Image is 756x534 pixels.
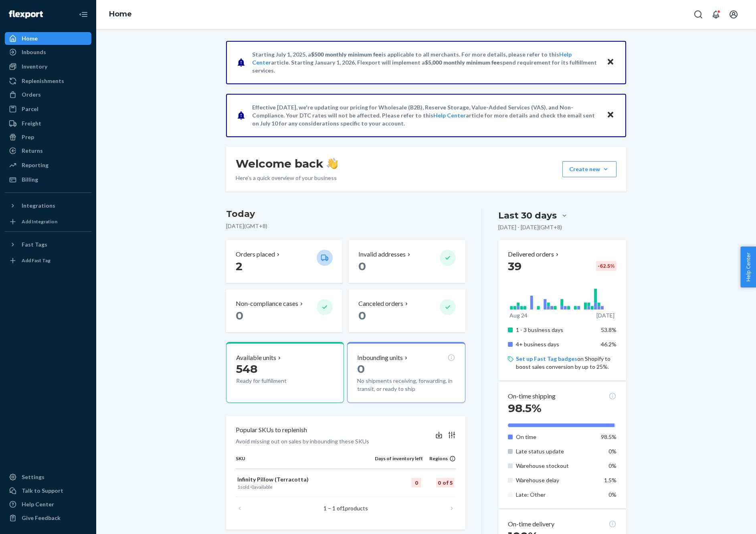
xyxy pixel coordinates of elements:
span: 0% [608,491,617,498]
div: Replenishments [22,77,64,85]
div: Add Fast Tag [22,257,51,264]
p: Orders placed [236,250,275,259]
div: Give Feedback [22,514,61,522]
span: 53.8% [601,326,617,333]
a: Add Fast Tag [5,254,91,267]
span: 0 [236,309,243,322]
button: Help Center [740,247,756,287]
div: Parcel [22,105,38,113]
span: 46.2% [601,341,617,348]
button: Open account menu [726,6,742,22]
span: 0 [251,484,254,490]
p: On-time delivery [508,520,554,529]
a: Reporting [5,159,91,172]
button: Orders placed 2 [226,240,342,283]
p: Invalid addresses [358,250,406,259]
button: Non-compliance cases 0 [226,289,342,332]
div: Prep [22,133,34,141]
p: Inbounding units [357,353,403,362]
p: 4+ business days [516,340,595,348]
img: Flexport logo [9,10,43,18]
span: 1 [237,484,240,490]
h3: Today [226,208,465,220]
p: 1 - 3 business days [516,326,595,334]
span: 39 [508,259,522,273]
a: Inbounds [5,46,91,59]
div: Integrations [22,202,55,210]
p: Avoid missing out on sales by inbounding these SKUs [236,437,369,445]
p: Ready for fulfillment [236,377,310,385]
button: Canceled orders 0 [349,289,465,332]
span: 2 [236,259,243,273]
span: 0 [357,362,365,376]
a: Inventory [5,60,91,73]
span: 98.5% [601,433,617,440]
button: Inbounding units0No shipments receiving, forwarding, in transit, or ready to ship [347,342,465,403]
p: Delivered orders [508,250,560,259]
a: Home [5,32,91,45]
button: Available units548Ready for fulfillment [226,342,344,403]
span: 1 [342,505,345,512]
div: 0 of 5 [436,478,454,487]
span: $5,000 monthly minimum fee [425,59,500,66]
img: hand-wave emoji [327,158,338,169]
p: Infinity Pillow (Terracotta) [237,475,373,483]
button: Fast Tags [5,238,91,251]
div: Reporting [22,161,49,169]
p: [DATE] - [DATE] ( GMT+8 ) [498,223,562,231]
p: Warehouse stockout [516,462,595,470]
div: Help Center [22,500,54,508]
div: Orders [22,91,41,99]
a: Home [109,10,132,18]
th: SKU [236,455,375,469]
p: On-time shipping [508,392,556,401]
p: Starting July 1, 2025, a is applicable to all merchants. For more details, please refer to this a... [252,51,599,75]
h1: Welcome back [236,156,338,171]
button: Integrations [5,199,91,212]
p: Effective [DATE], we're updating our pricing for Wholesale (B2B), Reserve Storage, Value-Added Se... [252,103,599,127]
span: 0% [608,448,617,455]
div: Billing [22,176,38,184]
p: Warehouse delay [516,476,595,484]
span: 0 [358,309,366,322]
th: Days of inventory left [375,455,423,469]
p: Aug 24 [509,311,528,320]
p: on Shopify to boost sales conversion by up to 25%. [516,355,617,371]
ol: breadcrumbs [103,3,138,26]
a: Talk to Support [5,484,91,497]
div: Returns [22,147,43,155]
button: Close [605,57,616,68]
p: sold · available [237,483,373,490]
a: Replenishments [5,75,91,87]
div: Inbounds [22,48,46,56]
a: Billing [5,173,91,186]
button: Close Navigation [75,6,91,22]
p: Popular SKUs to replenish [236,425,307,435]
div: -62.5 % [596,261,617,271]
p: No shipments receiving, forwarding, in transit, or ready to ship [357,377,455,393]
div: Settings [22,473,44,481]
a: Prep [5,131,91,144]
div: 0 [412,478,421,487]
a: Help Center [433,112,466,119]
a: Orders [5,88,91,101]
button: Invalid addresses 0 [349,240,465,283]
p: On time [516,433,595,441]
p: Here’s a quick overview of your business [236,174,338,182]
p: [DATE] [596,311,615,320]
button: Close [605,109,616,121]
span: 1.5% [604,477,617,483]
button: Give Feedback [5,512,91,524]
span: 548 [236,362,257,376]
p: Non-compliance cases [236,299,298,308]
a: Add Integration [5,215,91,228]
p: Late: Other [516,491,595,499]
div: Inventory [22,63,47,71]
button: Open Search Box [690,6,706,22]
button: Open notifications [708,6,724,22]
span: $500 monthly minimum fee [311,51,382,58]
a: Help Center [5,498,91,511]
p: 1 – 1 of products [323,504,368,512]
div: Fast Tags [22,241,47,249]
